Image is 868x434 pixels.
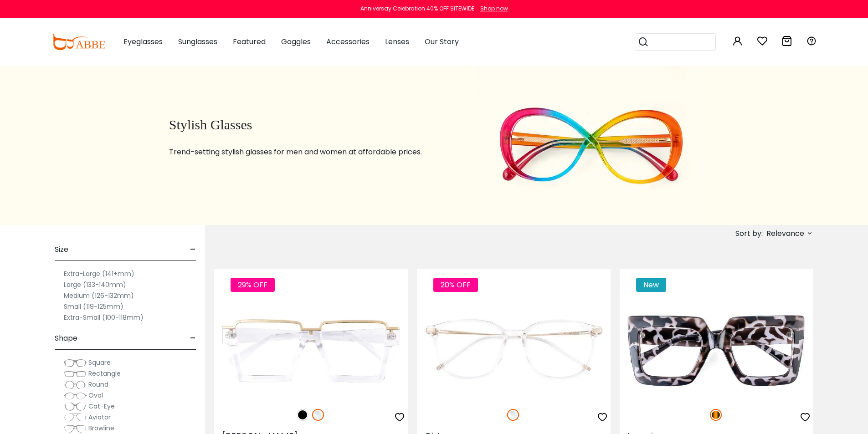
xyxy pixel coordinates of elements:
label: Large (133-140mm) [64,279,126,290]
div: Shop now [480,5,508,13]
span: Our Story [425,36,459,47]
span: New [636,278,666,292]
img: Rectangle.png [64,369,87,378]
img: Cat-Eye.png [64,402,87,411]
span: Relevance [766,225,804,242]
label: Medium (126-132mm) [64,290,134,301]
span: Accessories [326,36,370,47]
span: - [190,327,196,349]
img: stylish glasses [475,66,706,225]
span: 29% OFF [231,278,275,292]
img: Round.png [64,380,87,389]
img: Fclear Girt - TR ,Universal Bridge Fit [417,302,611,399]
img: Black [297,409,308,421]
span: Goggles [281,36,311,47]
img: abbeglasses.com [51,34,105,50]
span: - [190,239,196,260]
label: Extra-Large (141+mm) [64,268,134,279]
span: Lenses [385,36,409,47]
span: Shape [55,327,77,349]
img: Clear [507,409,519,421]
span: Featured [233,36,266,47]
label: Extra-Small (100-118mm) [64,312,144,323]
img: Square.png [64,358,87,368]
span: Size [55,239,68,260]
span: Eyeglasses [123,36,163,47]
span: Sort by: [735,228,763,239]
span: Sunglasses [178,36,217,47]
p: Trend-setting stylish glasses for men and women at affordable prices. [169,147,452,158]
span: Aviator [88,413,111,422]
span: Square [88,358,111,367]
span: Round [88,380,108,389]
img: Tortoise Imani - Plastic ,Universal Bridge Fit [620,302,813,399]
h1: Stylish Glasses [169,117,452,133]
label: Small (119-125mm) [64,301,123,312]
img: Tortoise [710,409,722,421]
img: Clear [312,409,324,421]
span: Rectangle [88,369,121,378]
img: Aviator.png [64,413,87,422]
img: Browline.png [64,424,87,433]
span: Browline [88,424,114,433]
img: Oval.png [64,391,87,400]
a: Shop now [476,5,508,12]
img: Fclear Umbel - Plastic ,Universal Bridge Fit [214,302,408,399]
span: Oval [88,391,103,400]
div: Anniversay Celebration 40% OFF SITEWIDE [360,5,474,13]
span: Cat-Eye [88,402,115,411]
span: 20% OFF [433,278,478,292]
